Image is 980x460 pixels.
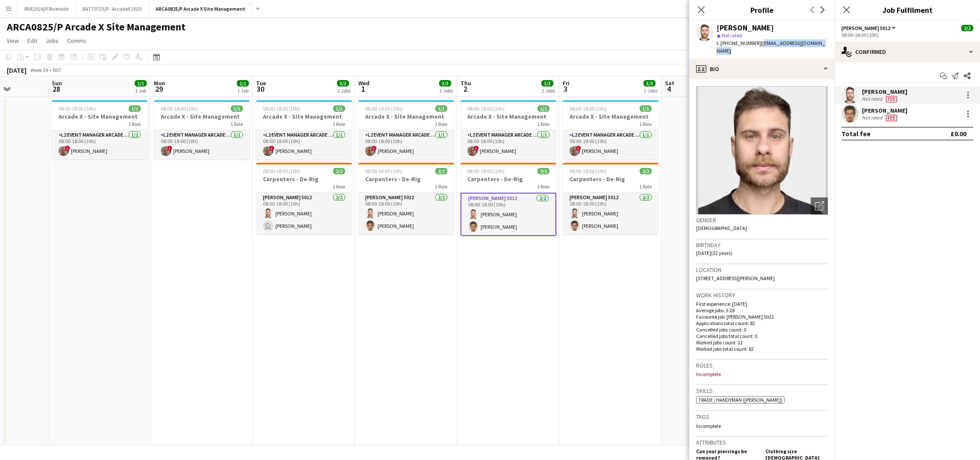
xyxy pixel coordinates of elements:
h3: Work history [696,291,828,299]
span: Carpenter 5012 [841,25,890,31]
span: 2/2 [333,168,345,174]
span: Fri [563,79,570,87]
span: 2/2 [961,25,973,31]
div: 08:00-18:00 (10h)2/2Carpenters - De-Rig1 Role[PERSON_NAME] 50122/208:00-18:00 (10h)[PERSON_NAME][... [358,163,454,234]
span: 08:00-18:00 (10h) [365,168,402,174]
span: 1 Role [435,183,447,190]
p: Favourite job: [PERSON_NAME] 5012 [696,314,828,320]
span: Mon [154,79,165,87]
h3: Arcade X - Site Management [460,113,556,120]
div: [PERSON_NAME] [862,107,907,114]
span: 1 Role [333,121,345,127]
app-card-role: [PERSON_NAME] 50122/208:00-18:00 (10h)[PERSON_NAME] [PERSON_NAME] [256,193,352,234]
a: Jobs [42,35,62,46]
span: Not rated [722,32,742,39]
div: Not rated [862,114,884,121]
span: 3 [561,84,570,94]
h3: Carpenters - De-Rig [358,175,454,183]
span: 30 [255,84,266,94]
app-job-card: 08:00-18:00 (10h)2/2Carpenters - De-Rig1 Role[PERSON_NAME] 50122/208:00-18:00 (10h)[PERSON_NAME][... [563,163,658,234]
div: 08:00-18:00 (10h)1/1Arcade X - Site Management1 RoleL2 Event Manager Arcade 50061/108:00-18:00 (1... [563,100,658,159]
span: ! [372,146,377,151]
span: 2/2 [537,168,549,174]
p: Average jobs: 3.28 [696,307,828,314]
span: 08:00-18:00 (10h) [467,105,505,112]
button: [PERSON_NAME] 5012 [841,25,897,31]
div: 1 Job [237,87,248,94]
span: Wed [358,79,369,87]
span: 3/3 [541,80,553,87]
div: 08:00-18:00 (10h)1/1Arcade X - Site Management1 RoleL2 Event Manager Arcade 50061/108:00-18:00 (1... [256,100,352,159]
div: 1 Job [135,87,146,94]
span: Tue [256,79,266,87]
span: 3/3 [439,80,451,87]
span: | [EMAIL_ADDRESS][DOMAIN_NAME] [717,40,825,54]
div: Not rated [862,96,884,102]
button: RIVE2024/P Riverside [18,0,76,17]
app-card-role: [PERSON_NAME] 50122/208:00-18:00 (10h)[PERSON_NAME][PERSON_NAME] [460,193,556,236]
h3: Arcade X - Site Management [52,113,148,120]
button: ARCA0825/P Arcade X Site Management [149,0,253,17]
span: 1 Role [333,183,345,190]
h3: Birthday [696,241,828,249]
app-job-card: 08:00-18:00 (10h)1/1Arcade X - Site Management1 RoleL2 Event Manager Arcade 50061/108:00-18:00 (1... [358,100,454,159]
button: BATT0725/P - ArcadeX 2025 [76,0,149,17]
img: Crew avatar or photo [696,86,828,215]
app-card-role: L2 Event Manager Arcade 50061/108:00-18:00 (10h)![PERSON_NAME] [358,130,454,159]
span: 1 Role [537,183,549,190]
app-card-role: L2 Event Manager Arcade 50061/108:00-18:00 (10h)![PERSON_NAME] [460,130,556,159]
div: Crew has different fees then in role [884,96,899,102]
p: First experience: [DATE] [696,301,828,307]
span: t. [PHONE_NUMBER] [717,40,761,46]
span: 3/3 [337,80,349,87]
span: Thu [460,79,471,87]
h3: Carpenters - De-Rig [563,175,658,183]
span: 08:00-18:00 (10h) [570,105,607,112]
p: Cancelled jobs count: 0 [696,326,828,333]
h1: ARCA0825/P Arcade X Site Management [7,21,186,33]
app-card-role: L2 Event Manager Arcade 50061/108:00-18:00 (10h)![PERSON_NAME] [563,130,658,159]
app-card-role: [PERSON_NAME] 50122/208:00-18:00 (10h)[PERSON_NAME][PERSON_NAME] [358,193,454,234]
span: Trade / Handyman ([PERSON_NAME]) [698,397,782,403]
app-card-role: [PERSON_NAME] 50122/208:00-18:00 (10h)[PERSON_NAME][PERSON_NAME] [563,193,658,234]
h3: Gender [696,216,828,224]
span: 1 Role [128,121,141,127]
span: ! [474,146,479,151]
span: 2/2 [435,168,447,174]
div: 2 Jobs [337,87,351,94]
app-job-card: 08:00-18:00 (10h)1/1Arcade X - Site Management1 RoleL2 Event Manager Arcade 50061/108:00-18:00 (1... [154,100,250,159]
span: Jobs [46,37,59,45]
span: 1/1 [537,105,549,112]
h3: Arcade X - Site Management [154,113,250,120]
span: Comms [67,37,86,45]
span: 1/1 [333,105,345,112]
p: Incomplete [696,371,828,377]
span: View [7,37,19,45]
div: 08:00-18:00 (10h) [841,32,973,38]
span: ! [167,146,172,151]
div: 2 Jobs [542,87,555,94]
span: 3/3 [643,80,655,87]
div: [PERSON_NAME] [862,88,907,96]
div: 2 Jobs [440,87,453,94]
span: 1 [357,84,369,94]
span: 1/1 [435,105,447,112]
h3: Attributes [696,439,828,446]
div: 08:00-18:00 (10h)1/1Arcade X - Site Management1 RoleL2 Event Manager Arcade 50061/108:00-18:00 (1... [460,100,556,159]
span: 2/2 [640,168,652,174]
h3: Skills [696,387,828,394]
div: Confirmed [835,42,980,62]
div: BST [53,67,62,73]
a: Comms [64,35,90,46]
span: 1/1 [237,80,249,87]
p: Incomplete [696,423,828,429]
span: 08:00-18:00 (10h) [161,105,198,112]
span: Fee [886,96,897,102]
div: 08:00-18:00 (10h)1/1Arcade X - Site Management1 RoleL2 Event Manager Arcade 50061/108:00-18:00 (1... [52,100,148,159]
span: 08:00-18:00 (10h) [365,105,402,112]
span: 29 [153,84,165,94]
p: Cancelled jobs total count: 0 [696,333,828,339]
div: Bio [689,59,835,79]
